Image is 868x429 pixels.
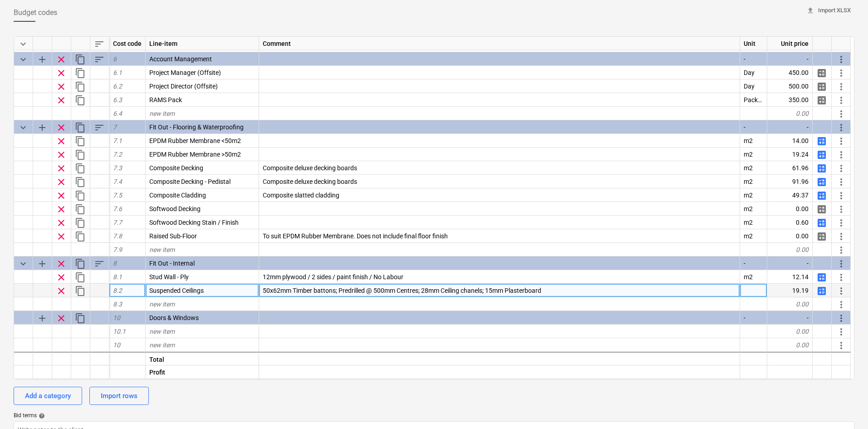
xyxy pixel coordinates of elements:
span: Remove row [56,190,67,201]
div: Line-item [146,37,259,50]
div: 0.00 [767,202,813,216]
span: More actions [836,299,847,310]
span: Remove row [56,81,67,92]
span: RAMS Pack [149,96,182,104]
span: Collapse category [18,122,29,133]
span: More actions [836,136,847,147]
span: Remove row [56,217,67,228]
span: Budget codes [14,7,57,18]
span: Remove row [56,231,67,242]
span: Fit Out - Internal [149,260,195,267]
span: More actions [836,149,847,160]
span: 8 [113,260,117,267]
span: More actions [836,95,847,106]
button: Import XLSX [803,4,854,18]
span: Duplicate category [75,54,86,65]
div: Profit [146,365,259,379]
span: 7.8 [113,232,122,240]
div: 500.00 [767,79,813,93]
span: new item [149,110,175,117]
span: Suspended Ceilings [149,287,204,294]
div: 14.00 [767,134,813,148]
span: Composite Decking - Pedistal [149,178,230,185]
div: 12.14 [767,270,813,284]
span: Duplicate category [75,122,86,133]
span: More actions [836,313,847,324]
span: new item [149,328,175,335]
div: 450.00 [767,66,813,79]
span: 7.9 [113,246,122,253]
span: More actions [836,163,847,174]
span: Duplicate category [75,313,86,324]
span: Fit Out - Flooring & Waterproofing [149,123,244,131]
div: Cost code [109,37,146,50]
span: 10 [113,341,120,349]
span: Composite Decking [149,164,203,172]
div: - [767,120,813,134]
div: Import rows [101,390,137,402]
span: Sort rows within table [94,39,105,49]
div: Package [740,93,767,107]
span: Duplicate row [75,177,86,187]
span: 8.1 [113,273,122,281]
div: Comment [259,37,740,50]
span: Duplicate row [75,217,86,228]
span: 7.2 [113,151,122,158]
span: More actions [836,81,847,92]
span: Remove row [56,68,67,79]
span: More actions [836,286,847,296]
span: EPDM Rubber Membrane <50m2 [149,137,241,144]
div: - [740,52,767,66]
span: Manage detailed breakdown for the row [816,190,827,201]
span: Manage detailed breakdown for the row [816,81,827,92]
div: m2 [740,229,767,243]
span: 12mm plywood / 2 sides / paint finish / No Labour [263,273,403,281]
span: More actions [836,340,847,351]
span: More actions [836,54,847,65]
span: Duplicate row [75,163,86,174]
div: 0.00 [767,107,813,120]
span: Manage detailed breakdown for the row [816,231,827,242]
span: More actions [836,122,847,133]
span: help [37,413,45,419]
span: Duplicate row [75,149,86,160]
div: 0.00 [767,325,813,338]
span: Remove row [56,163,67,174]
span: Sort rows within category [94,54,105,65]
span: Collapse all categories [18,39,29,49]
div: m2 [740,161,767,175]
div: Day [740,66,767,79]
div: m2 [740,202,767,216]
span: More actions [836,68,847,79]
span: More actions [836,231,847,242]
span: 7 [113,123,117,131]
div: Day [740,79,767,93]
span: 7.4 [113,178,122,185]
span: Add sub category to row [37,122,48,133]
div: m2 [740,188,767,202]
span: new item [149,341,175,349]
span: Remove row [56,272,67,283]
span: Remove row [56,286,67,296]
span: Remove row [56,136,67,147]
span: Remove row [56,204,67,215]
button: Import rows [89,387,149,405]
span: Project Manager (Offsite) [149,69,221,76]
span: Duplicate row [75,136,86,147]
span: 6 [113,55,117,63]
div: 350.00 [767,93,813,107]
div: 0.00 [767,297,813,311]
span: 6.3 [113,96,122,104]
span: Manage detailed breakdown for the row [816,68,827,79]
span: Collapse category [18,54,29,65]
span: Remove row [56,149,67,160]
span: 7.5 [113,192,122,199]
span: 8.3 [113,301,122,308]
iframe: Chat Widget [823,385,868,429]
span: Composite deluxe decking boards [263,164,357,172]
span: More actions [836,204,847,215]
span: 7.7 [113,219,122,226]
div: - [767,52,813,66]
span: Project Director (Offsite) [149,83,218,90]
span: upload [806,6,814,15]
